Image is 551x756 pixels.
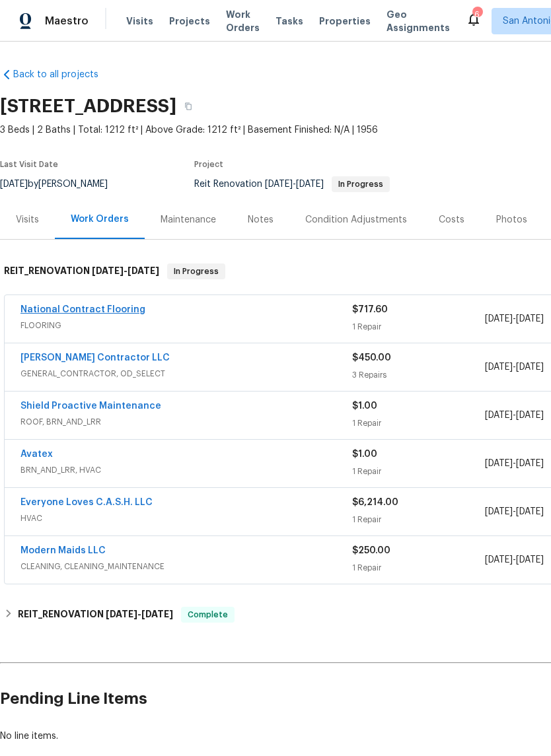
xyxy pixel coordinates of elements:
[352,498,398,507] span: $6,214.00
[305,213,407,226] div: Condition Adjustments
[20,367,352,380] span: GENERAL_CONTRACTOR, OD_SELECT
[275,17,303,26] span: Tasks
[16,213,39,226] div: Visits
[485,361,544,374] span: -
[352,465,485,478] div: 1 Repair
[352,401,377,411] span: $1.00
[4,263,159,279] h6: REIT_RENOVATION
[226,8,260,34] span: Work Orders
[20,450,53,459] a: Avatex
[20,305,145,314] a: National Contract Flooring
[20,319,352,332] span: FLOORING
[496,213,527,226] div: Photos
[20,546,106,555] a: Modern Maids LLC
[485,555,513,565] span: [DATE]
[352,353,391,362] span: $450.00
[296,180,324,189] span: [DATE]
[92,266,124,275] span: [DATE]
[71,213,129,226] div: Work Orders
[516,507,544,516] span: [DATE]
[18,607,173,623] h6: REIT_RENOVATION
[20,401,161,411] a: Shield Proactive Maintenance
[352,320,485,333] div: 1 Repair
[248,213,274,226] div: Notes
[485,312,544,326] span: -
[265,180,293,189] span: [DATE]
[333,180,388,188] span: In Progress
[20,353,170,362] a: [PERSON_NAME] Contractor LLC
[352,450,377,459] span: $1.00
[352,368,485,382] div: 3 Repairs
[126,15,153,28] span: Visits
[182,608,233,621] span: Complete
[352,546,390,555] span: $250.00
[352,305,388,314] span: $717.60
[20,464,352,477] span: BRN_AND_LRR, HVAC
[485,459,513,468] span: [DATE]
[106,609,173,619] span: -
[439,213,464,226] div: Costs
[106,609,137,619] span: [DATE]
[128,266,159,275] span: [DATE]
[516,314,544,324] span: [DATE]
[20,512,352,525] span: HVAC
[265,180,324,189] span: -
[141,609,173,619] span: [DATE]
[176,94,200,118] button: Copy Address
[516,459,544,468] span: [DATE]
[20,498,153,507] a: Everyone Loves C.A.S.H. LLC
[168,265,224,278] span: In Progress
[485,411,513,420] span: [DATE]
[485,553,544,567] span: -
[352,513,485,526] div: 1 Repair
[20,415,352,429] span: ROOF, BRN_AND_LRR
[169,15,210,28] span: Projects
[92,266,159,275] span: -
[319,15,371,28] span: Properties
[20,560,352,573] span: CLEANING, CLEANING_MAINTENANCE
[352,561,485,574] div: 1 Repair
[485,457,544,470] span: -
[485,409,544,422] span: -
[516,411,544,420] span: [DATE]
[386,8,450,34] span: Geo Assignments
[485,362,513,372] span: [DATE]
[472,8,482,21] div: 6
[485,314,513,324] span: [DATE]
[516,362,544,372] span: [DATE]
[352,417,485,430] div: 1 Repair
[161,213,216,226] div: Maintenance
[485,507,513,516] span: [DATE]
[45,15,89,28] span: Maestro
[516,555,544,565] span: [DATE]
[194,160,223,168] span: Project
[485,505,544,518] span: -
[194,180,390,189] span: Reit Renovation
